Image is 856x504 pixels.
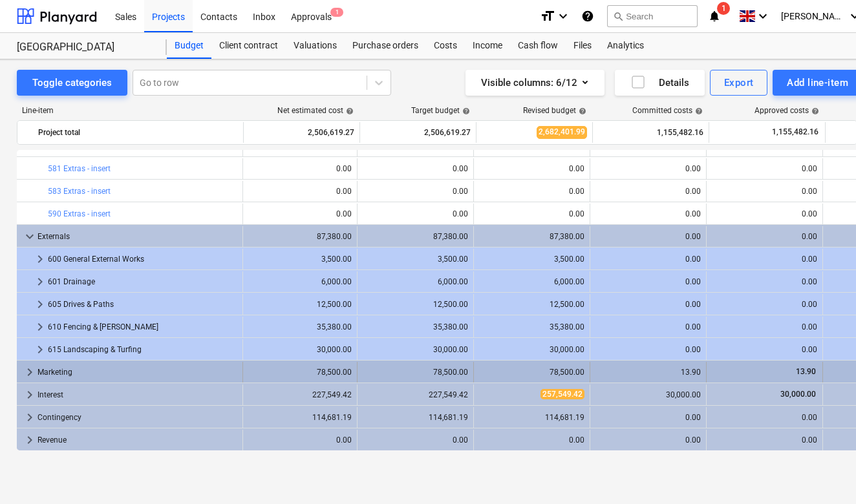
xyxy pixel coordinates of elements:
div: Interest [37,384,237,405]
div: 87,380.00 [479,232,584,241]
span: help [809,107,819,115]
div: 0.00 [595,255,701,264]
div: 35,380.00 [246,322,352,331]
div: 0.00 [595,436,701,445]
a: Client contract [211,33,286,59]
div: 0.00 [595,345,701,354]
i: notifications [708,8,721,24]
div: 114,681.19 [479,413,584,422]
span: 1 [717,2,730,15]
div: 600 General External Works [48,249,237,269]
div: 3,500.00 [246,255,352,264]
div: 87,380.00 [246,232,352,241]
span: [PERSON_NAME] [781,11,846,21]
span: keyboard_arrow_right [32,319,48,335]
div: 0.00 [712,300,817,309]
div: Committed costs [632,106,703,115]
span: keyboard_arrow_right [32,274,48,289]
a: 583 Extras - insert [48,187,111,196]
a: 590 Extras - insert [48,209,111,218]
div: 0.00 [712,255,817,264]
a: Files [566,33,599,59]
a: Analytics [599,33,652,59]
div: 0.00 [246,209,352,218]
div: Export [724,74,754,91]
div: 0.00 [595,413,701,422]
div: 0.00 [712,277,817,286]
div: Project total [38,122,238,143]
div: 0.00 [712,345,817,354]
a: Purchase orders [345,33,426,59]
div: 78,500.00 [246,368,352,377]
div: 615 Landscaping & Turfing [48,339,237,360]
div: 0.00 [712,187,817,196]
div: 0.00 [595,322,701,331]
div: 0.00 [712,413,817,422]
div: Valuations [286,33,345,59]
span: help [343,107,354,115]
div: Line-item [17,106,243,115]
div: 35,380.00 [363,322,468,331]
div: 0.00 [246,187,352,196]
div: 78,500.00 [479,368,584,377]
div: 0.00 [363,164,468,173]
span: search [613,11,623,21]
span: keyboard_arrow_right [32,342,48,357]
button: Search [607,5,698,27]
span: 1,155,482.16 [771,127,820,138]
div: 12,500.00 [246,300,352,309]
div: Target budget [411,106,470,115]
div: 35,380.00 [479,322,584,331]
a: Costs [426,33,465,59]
div: 2,506,619.27 [249,122,354,143]
div: 2,506,619.27 [365,122,471,143]
span: help [576,107,586,115]
iframe: Chat Widget [791,442,856,504]
div: 0.00 [363,209,468,218]
span: keyboard_arrow_right [32,297,48,312]
a: Budget [167,33,211,59]
a: 581 Extras - insert [48,164,111,173]
div: 3,500.00 [479,255,584,264]
div: Approved costs [754,106,819,115]
div: 0.00 [479,209,584,218]
div: 0.00 [595,300,701,309]
div: 12,500.00 [363,300,468,309]
div: 0.00 [363,436,468,445]
span: 1 [330,8,343,17]
button: Details [615,70,705,96]
div: Externals [37,226,237,247]
i: Knowledge base [581,8,594,24]
div: 227,549.42 [363,390,468,399]
div: 0.00 [595,277,701,286]
div: Income [465,33,510,59]
div: 0.00 [595,209,701,218]
div: 0.00 [363,187,468,196]
div: Details [630,74,689,91]
button: Toggle categories [17,70,127,96]
button: Export [710,70,768,96]
div: Net estimated cost [277,106,354,115]
div: 0.00 [712,322,817,331]
div: 0.00 [595,187,701,196]
div: 6,000.00 [479,277,584,286]
span: keyboard_arrow_right [22,432,37,448]
div: Revenue [37,430,237,450]
a: Cash flow [510,33,566,59]
span: help [460,107,470,115]
span: keyboard_arrow_down [22,229,37,244]
div: 610 Fencing & [PERSON_NAME] [48,317,237,337]
div: 0.00 [712,209,817,218]
div: 0.00 [595,164,701,173]
div: 0.00 [246,436,352,445]
span: keyboard_arrow_right [22,387,37,403]
div: Toggle categories [32,74,112,91]
div: 30,000.00 [595,390,701,399]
